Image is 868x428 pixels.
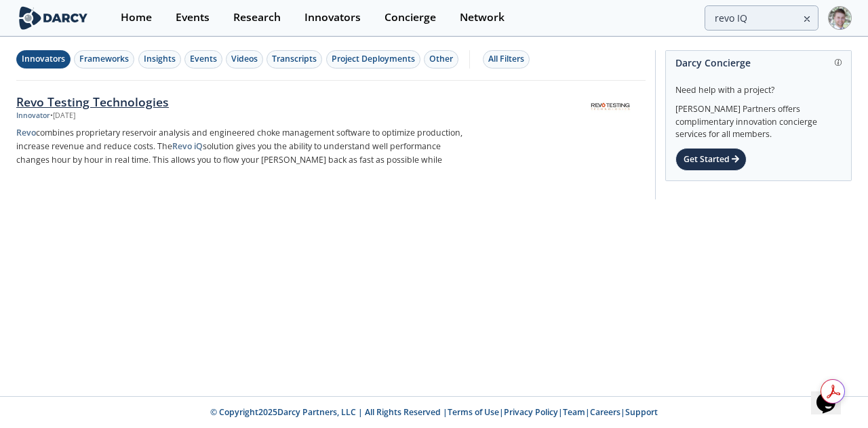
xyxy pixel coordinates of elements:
strong: Revo [172,140,192,152]
div: Other [429,53,453,65]
div: Network [460,12,505,23]
div: All Filters [488,53,524,65]
button: Other [424,50,458,69]
p: combines proprietary reservoir analysis and engineered choke management software to optimize prod... [16,126,465,167]
a: Terms of Use [448,406,499,418]
a: Revo Testing Technologies Innovator •[DATE] Revocombines proprietary reservoir analysis and engin... [16,81,646,199]
div: Innovators [22,53,65,65]
a: Careers [590,406,620,418]
button: Transcripts [267,50,322,69]
img: logo-wide.svg [16,6,90,30]
div: • [DATE] [50,111,75,121]
button: All Filters [483,50,530,69]
input: Advanced Search [705,5,818,31]
div: Transcripts [272,53,317,65]
a: Privacy Policy [504,406,558,418]
img: Revo Testing Technologies [577,95,644,119]
button: Insights [138,50,181,69]
a: Support [625,406,658,418]
div: Concierge [384,12,436,23]
button: Frameworks [74,50,134,69]
div: Darcy Concierge [675,51,842,75]
div: Events [176,12,210,23]
button: Innovators [16,50,71,69]
button: Videos [226,50,263,69]
div: Innovators [304,12,361,23]
div: Frameworks [79,53,129,65]
div: Need help with a project? [675,75,842,96]
a: Team [563,406,585,418]
div: Get Started [675,148,747,171]
button: Events [184,50,222,69]
img: Profile [828,6,852,30]
div: Events [190,53,217,65]
div: Project Deployments [332,53,415,65]
img: information.svg [835,59,842,66]
p: © Copyright 2025 Darcy Partners, LLC | All Rights Reserved | | | | | [19,406,849,419]
button: Project Deployments [326,50,420,69]
strong: Revo [16,127,36,138]
div: Videos [231,53,258,65]
div: Research [233,12,281,23]
iframe: chat widget [811,374,854,414]
div: Insights [144,53,176,65]
div: Innovator [16,111,50,121]
div: Home [121,12,152,23]
div: [PERSON_NAME] Partners offers complimentary innovation concierge services for all members. [675,96,842,141]
div: Revo Testing Technologies [16,93,465,111]
strong: iQ [194,140,203,152]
